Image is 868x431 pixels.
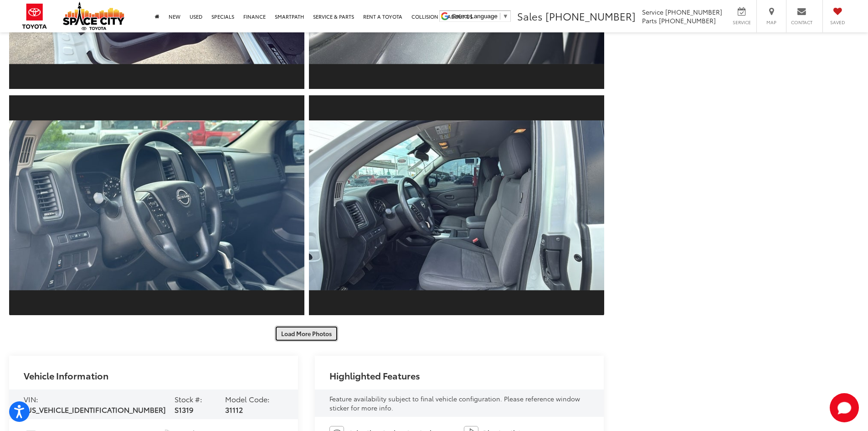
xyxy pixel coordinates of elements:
span: Map [761,19,781,26]
svg: Start Chat [830,393,859,422]
span: [PHONE_NUMBER] [659,16,716,25]
h2: Vehicle Information [24,370,108,380]
span: [US_VEHICLE_IDENTIFICATION_NUMBER] [24,404,166,415]
img: 2022 Nissan Frontier S [306,120,607,290]
span: Stock #: [175,394,202,404]
span: Sales [517,9,543,23]
span: Model Code: [225,394,270,404]
span: S1319 [175,404,193,415]
span: Contact [791,19,812,26]
span: Select Language [452,13,498,20]
img: Space City Toyota [63,2,124,30]
span: ▼ [503,13,508,20]
span: [PHONE_NUMBER] [545,9,636,23]
a: Select Language​ [452,13,508,20]
a: Expand Photo 10 [9,94,304,316]
span: [PHONE_NUMBER] [665,7,722,16]
span: Service [642,7,663,16]
button: Load More Photos [275,326,338,342]
span: Service [731,19,752,26]
button: Toggle Chat Window [830,393,859,422]
span: Feature availability subject to final vehicle configuration. Please reference window sticker for ... [329,394,580,412]
span: 31112 [225,404,243,415]
span: Parts [642,16,657,25]
span: ​ [500,13,500,20]
img: 2022 Nissan Frontier S [6,120,308,290]
a: Expand Photo 11 [309,94,604,316]
h2: Highlighted Features [329,370,420,380]
span: VIN: [24,394,38,404]
span: Saved [827,19,847,26]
